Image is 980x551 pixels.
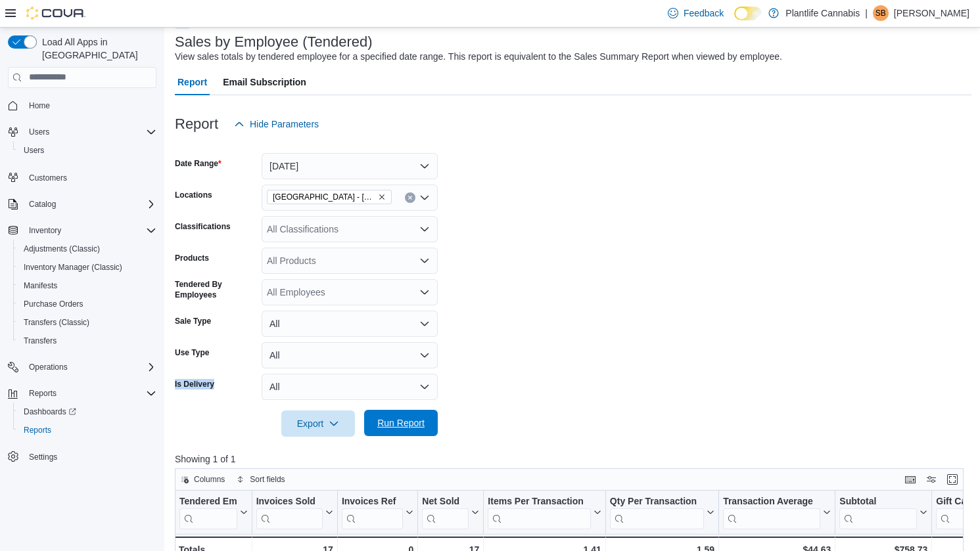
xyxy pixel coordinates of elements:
[175,379,214,389] label: Is Delivery
[175,253,209,263] label: Products
[29,199,56,209] span: Catalog
[250,118,319,131] span: Hide Parameters
[610,496,704,529] div: Qty Per Transaction
[377,416,425,430] span: Run Report
[13,295,162,313] button: Purchase Orders
[18,315,156,330] span: Transfers (Classic)
[229,111,324,137] button: Hide Parameters
[273,190,375,204] span: [GEOGRAPHIC_DATA] - [GEOGRAPHIC_DATA]
[24,386,62,401] button: Reports
[18,296,89,312] a: Purchase Orders
[29,127,49,137] span: Users
[262,153,438,179] button: [DATE]
[3,167,162,187] button: Customers
[13,332,162,350] button: Transfers
[29,452,57,462] span: Settings
[24,425,51,435] span: Reports
[18,241,156,257] span: Adjustments (Classic)
[684,7,724,20] span: Feedback
[29,225,61,236] span: Inventory
[378,193,386,201] button: Remove Edmonton - Albany from selection in this group
[723,496,820,529] div: Transaction Average
[175,221,231,232] label: Classifications
[18,143,156,158] span: Users
[24,124,156,140] span: Users
[29,173,67,183] span: Customers
[342,496,403,529] div: Invoices Ref
[364,410,438,436] button: Run Report
[18,315,95,330] a: Transfers (Classic)
[24,299,83,309] span: Purchase Orders
[923,472,939,487] button: Display options
[175,472,230,487] button: Columns
[29,388,57,399] span: Reports
[24,317,89,328] span: Transfers (Classic)
[13,141,162,160] button: Users
[422,496,469,508] div: Net Sold
[175,34,373,50] h3: Sales by Employee (Tendered)
[24,196,61,212] button: Catalog
[18,259,128,275] a: Inventory Manager (Classic)
[24,244,100,254] span: Adjustments (Classic)
[3,96,162,115] button: Home
[18,404,156,420] span: Dashboards
[865,5,868,21] p: |
[723,496,831,529] button: Transaction Average
[175,316,211,326] label: Sale Type
[734,7,762,20] input: Dark Mode
[18,404,82,420] a: Dashboards
[902,472,918,487] button: Keyboard shortcuts
[256,496,323,508] div: Invoices Sold
[262,374,438,400] button: All
[3,358,162,376] button: Operations
[223,69,306,95] span: Email Subscription
[3,221,162,240] button: Inventory
[175,50,782,64] div: View sales totals by tendered employee for a specified date range. This report is equivalent to t...
[231,472,290,487] button: Sort fields
[839,496,917,508] div: Subtotal
[175,116,218,132] h3: Report
[13,276,162,295] button: Manifests
[177,69,207,95] span: Report
[3,195,162,213] button: Catalog
[24,262,122,273] span: Inventory Manager (Classic)
[179,496,237,508] div: Tendered Employee
[179,496,237,529] div: Tendered Employee
[488,496,601,529] button: Items Per Transaction
[24,280,57,291] span: Manifests
[342,496,403,508] div: Invoices Ref
[610,496,704,508] div: Qty Per Transaction
[175,452,971,466] p: Showing 1 of 1
[610,496,714,529] button: Qty Per Transaction
[24,336,57,346] span: Transfers
[24,169,156,185] span: Customers
[24,97,156,114] span: Home
[29,362,68,372] span: Operations
[419,224,430,234] button: Open list of options
[281,410,355,437] button: Export
[24,223,156,238] span: Inventory
[8,91,156,500] nav: Complex example
[262,342,438,368] button: All
[734,20,735,21] span: Dark Mode
[175,279,256,300] label: Tendered By Employees
[26,7,85,20] img: Cova
[13,403,162,421] a: Dashboards
[13,313,162,332] button: Transfers (Classic)
[24,196,156,212] span: Catalog
[175,158,222,169] label: Date Range
[839,496,917,529] div: Subtotal
[3,123,162,141] button: Users
[419,192,430,203] button: Open list of options
[24,359,156,375] span: Operations
[422,496,479,529] button: Net Sold
[24,359,73,375] button: Operations
[267,190,392,204] span: Edmonton - Albany
[256,496,333,529] button: Invoices Sold
[24,170,72,186] a: Customers
[3,384,162,403] button: Reports
[18,259,156,275] span: Inventory Manager (Classic)
[250,474,285,485] span: Sort fields
[262,311,438,337] button: All
[24,98,55,114] a: Home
